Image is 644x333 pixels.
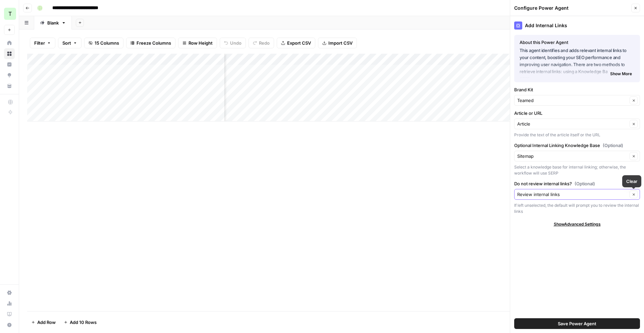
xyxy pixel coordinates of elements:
[62,40,71,46] span: Sort
[27,317,60,328] button: Add Row
[4,320,15,330] button: Help + Support
[178,38,217,48] button: Row Height
[603,142,623,149] span: (Optional)
[95,40,119,46] span: 15 Columns
[58,38,82,48] button: Sort
[249,38,274,48] button: Redo
[4,81,15,91] a: Your Data
[34,16,72,30] a: Blank
[4,287,15,298] a: Settings
[514,142,640,149] label: Optional Internal Linking Knowledge Base
[230,40,241,46] span: Undo
[318,38,357,48] button: Import CSV
[514,164,640,176] div: Select a knowledge base for internal linking; otherwise, the workflow will use SERP
[4,38,15,48] a: Home
[34,40,45,46] span: Filter
[607,69,635,78] button: Show More
[610,71,632,77] span: Show More
[520,47,635,76] p: This agent identifies and adds relevant internal links to your content, boosting your SEO perform...
[259,40,270,46] span: Redo
[517,121,628,127] input: Article
[575,180,595,187] span: (Optional)
[514,21,640,30] div: Add Internal Links
[558,320,596,327] span: Save Power Agent
[189,40,213,46] span: Row Height
[514,132,640,138] div: Provide the text of the article itself or the URL
[328,40,353,46] span: Import CSV
[520,39,635,46] div: About this Power Agent
[47,19,59,26] div: Blank
[287,40,311,46] span: Export CSV
[4,59,15,70] a: Insights
[4,5,15,22] button: Workspace: Teamed
[514,318,640,329] button: Save Power Agent
[4,48,15,59] a: Browse
[70,319,97,326] span: Add 10 Rows
[517,191,628,198] input: Review internal links
[517,97,628,104] input: Teamed
[220,38,246,48] button: Undo
[517,153,628,159] input: Sitemap
[514,202,640,215] div: If left unselected, the default will prompt you to review the internal links
[60,317,101,328] button: Add 10 Rows
[84,38,123,48] button: 15 Columns
[514,180,640,187] label: Do not review internal links?
[37,319,56,326] span: Add Row
[4,298,15,309] a: Usage
[30,38,55,48] button: Filter
[4,309,15,320] a: Learning Hub
[514,110,640,116] label: Article or URL
[126,38,175,48] button: Freeze Columns
[137,40,171,46] span: Freeze Columns
[8,10,12,18] span: T
[514,86,640,93] label: Brand Kit
[4,70,15,81] a: Opportunities
[277,38,315,48] button: Export CSV
[554,221,601,227] span: Show Advanced Settings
